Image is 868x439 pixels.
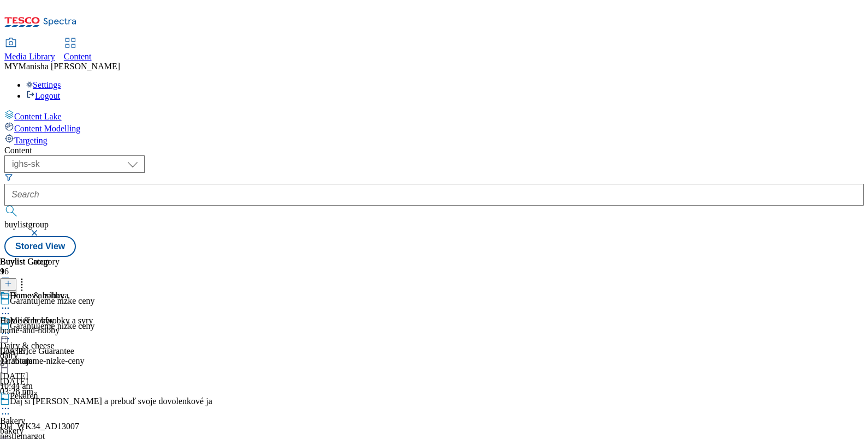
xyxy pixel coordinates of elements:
svg: Search Filters [4,173,13,182]
span: Content Modelling [14,124,80,133]
div: Domov a zábava [10,291,69,300]
a: Content [64,39,92,62]
span: buylistgroup [4,220,49,229]
a: Targeting [4,134,864,146]
a: Settings [26,80,61,89]
div: Pekáreň [10,391,38,401]
a: Content Lake [4,110,864,122]
span: MY [4,62,19,71]
span: Manisha [PERSON_NAME] [19,62,120,71]
a: Logout [26,91,60,100]
span: Targeting [14,136,47,145]
span: Media Library [4,52,55,61]
a: Media Library [4,39,55,62]
span: Content Lake [14,112,62,121]
button: Stored View [4,236,76,257]
div: Daj si [PERSON_NAME] a prebuď svoje dovolenkové ja [10,396,212,406]
span: Content [64,52,92,61]
div: Content [4,146,864,155]
input: Search [4,184,864,206]
a: Content Modelling [4,122,864,134]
